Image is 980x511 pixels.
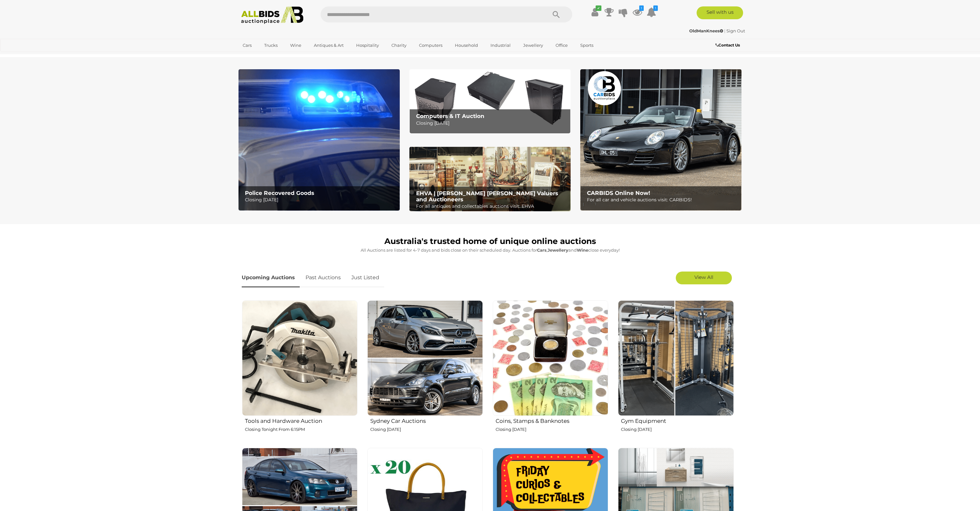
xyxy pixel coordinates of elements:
[370,426,483,433] p: Closing [DATE]
[647,6,656,18] a: 1
[301,268,346,287] a: Past Auctions
[496,416,608,424] h2: Coins, Stamps & Banknotes
[416,202,567,210] p: For all antiques and collectables auctions visit: EHVA
[451,40,482,51] a: Household
[242,268,300,287] a: Upcoming Auctions
[286,40,306,51] a: Wine
[367,300,483,416] img: Sydney Car Auctions
[618,300,733,416] img: Gym Equipment
[409,69,571,134] img: Computers & IT Auction
[618,300,733,443] a: Gym Equipment Closing [DATE]
[576,40,598,51] a: Sports
[409,147,571,212] a: EHVA | Evans Hastings Valuers and Auctioneers EHVA | [PERSON_NAME] [PERSON_NAME] Valuers and Auct...
[416,190,558,203] b: EHVA | [PERSON_NAME] [PERSON_NAME] Valuers and Auctioneers
[409,147,571,212] img: EHVA | Evans Hastings Valuers and Auctioneers
[242,247,739,254] p: All Auctions are listed for 4-7 days and bids close on their scheduled day. Auctions for , and cl...
[239,69,400,211] img: Police Recovered Goods
[496,426,608,433] p: Closing [DATE]
[689,28,724,33] a: OldManKnees
[653,5,658,11] i: 1
[580,69,741,211] a: CARBIDS Online Now! CARBIDS Online Now! For all car and vehicle auctions visit: CARBIDS!
[596,5,601,11] i: ✔
[387,40,411,51] a: Charity
[239,51,292,61] a: [GEOGRAPHIC_DATA]
[724,28,725,33] span: |
[416,119,567,127] p: Closing [DATE]
[242,237,739,246] h1: Australia's trusted home of unique online auctions
[239,69,400,211] a: Police Recovered Goods Police Recovered Goods Closing [DATE]
[367,300,483,443] a: Sydney Car Auctions Closing [DATE]
[548,247,568,253] strong: Jewellery
[621,426,733,433] p: Closing [DATE]
[716,43,740,47] b: Contact Us
[716,42,741,49] a: Contact Us
[697,6,743,19] a: Sell with us
[242,300,357,416] img: Tools and Hardware Auction
[245,190,314,196] b: Police Recovered Goods
[551,40,572,51] a: Office
[415,40,447,51] a: Computers
[632,6,642,18] a: 1
[726,28,745,33] a: Sign Out
[587,190,650,196] b: CARBIDS Online Now!
[416,113,484,119] b: Computers & IT Auction
[694,274,713,280] span: View All
[587,196,738,204] p: For all car and vehicle auctions visit: CARBIDS!
[310,40,348,51] a: Antiques & Art
[519,40,547,51] a: Jewellery
[352,40,383,51] a: Hospitality
[242,300,357,443] a: Tools and Hardware Auction Closing Tonight From 6:15PM
[245,426,357,433] p: Closing Tonight From 6:15PM
[537,247,547,253] strong: Cars
[639,5,644,11] i: 1
[676,272,732,284] a: View All
[238,6,307,24] img: Allbids.com.au
[493,300,608,416] img: Coins, Stamps & Banknotes
[590,6,600,18] a: ✔
[260,40,282,51] a: Trucks
[245,196,396,204] p: Closing [DATE]
[347,268,384,287] a: Just Listed
[492,300,608,443] a: Coins, Stamps & Banknotes Closing [DATE]
[409,69,571,134] a: Computers & IT Auction Computers & IT Auction Closing [DATE]
[486,40,515,51] a: Industrial
[245,416,357,424] h2: Tools and Hardware Auction
[540,6,572,22] button: Search
[689,28,723,33] strong: OldManKnees
[370,416,483,424] h2: Sydney Car Auctions
[580,69,741,211] img: CARBIDS Online Now!
[577,247,588,253] strong: Wine
[239,40,256,51] a: Cars
[621,416,733,424] h2: Gym Equipment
